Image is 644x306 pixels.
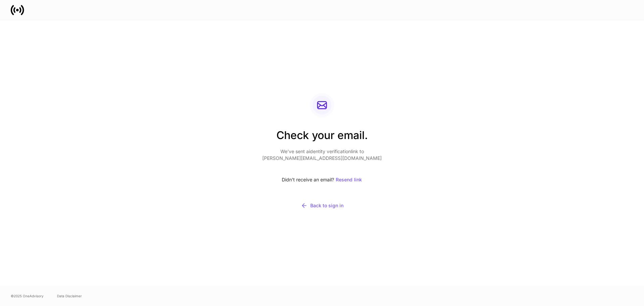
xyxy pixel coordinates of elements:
[262,172,382,187] div: Didn’t receive an email?
[336,177,362,182] div: Resend link
[262,148,382,162] p: We’ve sent a identity verification link to [PERSON_NAME][EMAIL_ADDRESS][DOMAIN_NAME]
[335,172,362,187] button: Resend link
[301,202,343,209] div: Back to sign in
[57,293,82,299] a: Data Disclaimer
[262,198,382,213] button: Back to sign in
[262,128,382,148] h2: Check your email.
[11,293,44,299] span: © 2025 OneAdvisory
